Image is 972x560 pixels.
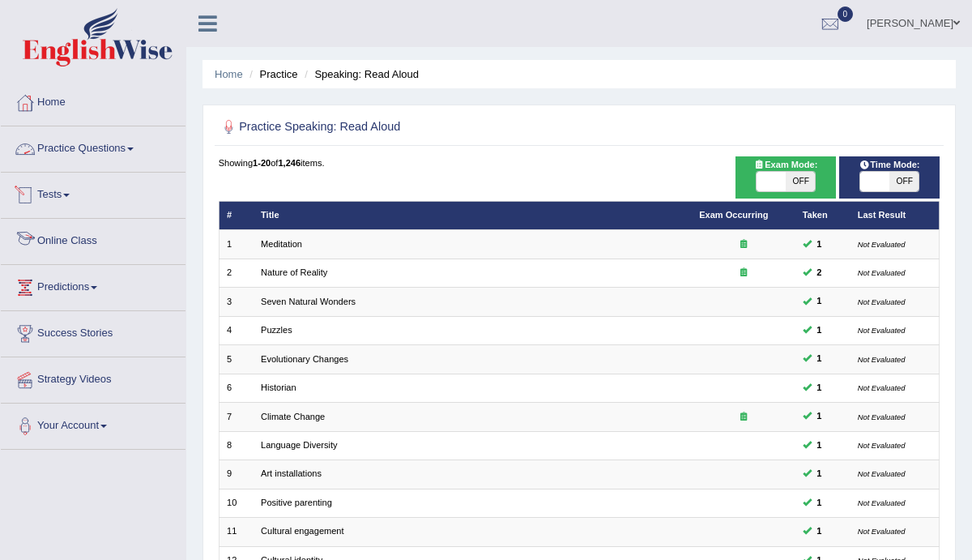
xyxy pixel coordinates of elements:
th: Taken [795,201,850,229]
th: # [219,201,254,229]
th: Last Result [850,201,940,229]
span: You can still take this question [812,409,827,424]
td: 2 [219,259,254,287]
a: Success Stories [1,311,185,352]
small: Not Evaluated [858,355,906,364]
span: 0 [838,6,854,22]
a: Evolutionary Changes [261,354,348,364]
a: Seven Natural Wonders [261,297,356,306]
a: Strategy Videos [1,357,185,398]
a: Nature of Reality [261,267,327,277]
span: Time Mode: [854,158,925,173]
small: Not Evaluated [858,240,906,249]
a: Historian [261,383,296,392]
span: You can still take this question [812,524,827,539]
h2: Practice Speaking: Read Aloud [219,117,666,138]
a: Cultural engagement [261,526,344,536]
a: Climate Change [261,412,325,421]
div: Show exams occurring in exams [735,156,837,199]
span: You can still take this question [812,323,827,338]
a: Online Class [1,219,185,259]
a: Practice Questions [1,126,185,167]
small: Not Evaluated [858,441,906,450]
a: Art installations [261,468,322,478]
small: Not Evaluated [858,326,906,335]
b: 1-20 [253,158,271,168]
td: 6 [219,374,254,402]
div: Exam occurring question [699,238,787,251]
div: Exam occurring question [699,411,787,424]
li: Speaking: Read Aloud [301,66,419,82]
td: 10 [219,489,254,517]
td: 3 [219,288,254,316]
span: OFF [786,172,815,191]
span: Exam Mode: [748,158,823,173]
a: Tests [1,173,185,213]
small: Not Evaluated [858,383,906,392]
td: 11 [219,518,254,546]
td: 1 [219,230,254,259]
a: Positive parenting [261,498,332,507]
th: Title [254,201,692,229]
small: Not Evaluated [858,498,906,507]
a: Meditation [261,239,302,249]
li: Practice [245,66,297,82]
small: Not Evaluated [858,469,906,478]
td: 5 [219,345,254,374]
div: Exam occurring question [699,267,787,280]
span: You can still take this question [812,237,827,252]
td: 9 [219,460,254,489]
span: You can still take this question [812,467,827,481]
td: 4 [219,316,254,344]
a: Puzzles [261,325,292,335]
small: Not Evaluated [858,297,906,306]
small: Not Evaluated [858,527,906,536]
a: Language Diversity [261,440,338,450]
b: 1,246 [278,158,301,168]
small: Not Evaluated [858,413,906,421]
span: You can still take this question [812,266,827,280]
span: You can still take this question [812,496,827,511]
span: You can still take this question [812,438,827,453]
a: Predictions [1,265,185,306]
td: 8 [219,431,254,460]
span: You can still take this question [812,381,827,395]
span: You can still take this question [812,352,827,366]
a: Your Account [1,404,185,444]
a: Home [1,80,185,121]
small: Not Evaluated [858,268,906,277]
a: Home [215,68,243,80]
a: Exam Occurring [699,210,768,220]
div: Showing of items. [219,156,940,169]
td: 7 [219,403,254,431]
span: OFF [889,172,919,191]
span: You can still take this question [812,294,827,309]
